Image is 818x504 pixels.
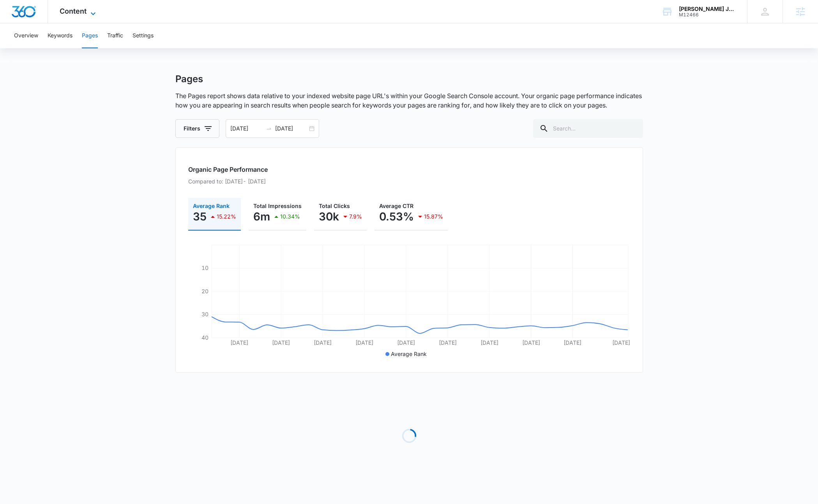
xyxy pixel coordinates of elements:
[397,339,415,346] tspan: [DATE]
[48,23,72,48] button: Keywords
[201,264,208,271] tspan: 10
[201,288,208,294] tspan: 20
[133,23,154,48] button: Settings
[679,12,736,18] div: account id
[175,73,203,85] h1: Pages
[379,210,414,223] p: 0.53%
[314,339,332,346] tspan: [DATE]
[438,339,456,346] tspan: [DATE]
[107,23,123,48] button: Traffic
[612,339,630,346] tspan: [DATE]
[253,210,270,223] p: 6m
[193,210,207,223] p: 35
[253,203,302,209] span: Total Impressions
[424,214,443,219] p: 15.87%
[14,23,38,48] button: Overview
[175,119,219,138] button: Filters
[201,311,208,317] tspan: 30
[60,7,87,15] span: Content
[391,351,427,357] span: Average Rank
[275,124,307,133] input: End date
[230,339,248,346] tspan: [DATE]
[522,339,540,346] tspan: [DATE]
[480,339,498,346] tspan: [DATE]
[349,214,362,219] p: 7.9%
[280,214,300,219] p: 10.34%
[355,339,373,346] tspan: [DATE]
[193,203,230,209] span: Average Rank
[175,91,643,110] p: The Pages report shows data relative to your indexed website page URL's within your Google Search...
[82,23,98,48] button: Pages
[679,6,736,12] div: account name
[217,214,236,219] p: 15.22%
[564,339,581,346] tspan: [DATE]
[201,334,208,341] tspan: 40
[266,125,272,132] span: swap-right
[533,119,643,138] input: Search...
[188,177,630,185] p: Compared to: [DATE] - [DATE]
[272,339,290,346] tspan: [DATE]
[319,203,350,209] span: Total Clicks
[188,165,630,174] h2: Organic Page Performance
[230,124,263,133] input: Start date
[379,203,413,209] span: Average CTR
[319,210,339,223] p: 30k
[266,125,272,132] span: to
